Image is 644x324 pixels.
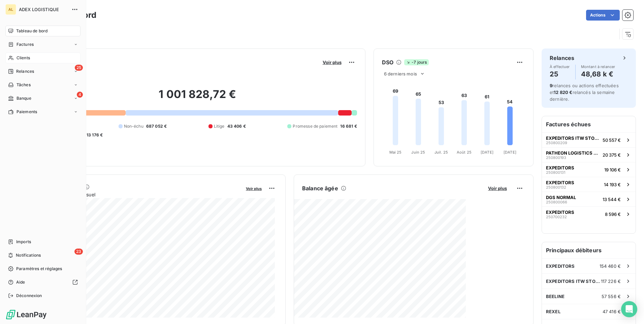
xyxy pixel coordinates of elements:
[605,212,621,217] span: 8 596 €
[550,65,570,69] span: À effectuer
[546,150,600,156] span: PATHEON LOGISTICS SWITZERLAND GMBH
[85,132,103,138] span: -13 176 €
[5,309,47,320] img: Logo LeanPay
[488,186,507,191] span: Voir plus
[621,301,637,317] div: Open Intercom Messenger
[5,277,80,288] a: Aide
[546,200,567,204] span: 250800066
[550,54,574,62] h6: Relances
[581,65,615,69] span: Montant à relancer
[77,92,83,98] span: 4
[16,252,41,258] span: Notifications
[546,279,601,284] span: EXPEDITORS ITW STOCKAGE
[16,28,47,34] span: Tableau de bord
[17,95,31,101] span: Banque
[384,71,417,76] span: 6 derniers mois
[434,150,448,155] tspan: Juil. 25
[244,185,264,191] button: Voir plus
[16,279,25,285] span: Aide
[550,83,619,102] span: relances ou actions effectuées et relancés la semaine dernière.
[340,123,357,129] span: 16 681 €
[546,156,566,160] span: 250800193
[550,69,570,79] h4: 25
[321,59,344,65] button: Voir plus
[604,167,621,172] span: 19 106 €
[542,192,636,206] button: DGS NORMAL25080006613 544 €
[146,123,167,129] span: 687 052 €
[16,239,31,245] span: Imports
[17,109,37,115] span: Paiements
[546,141,567,145] span: 250800209
[16,68,34,74] span: Relances
[5,4,16,15] div: AL
[546,170,565,174] span: 250800131
[293,123,337,129] span: Promesse de paiement
[246,186,262,191] span: Voir plus
[554,90,572,95] span: 12 820 €
[16,266,62,272] span: Paramètres et réglages
[603,152,621,158] span: 20 375 €
[382,58,393,66] h6: DSO
[323,60,342,65] span: Voir plus
[546,215,567,219] span: 250700232
[550,83,552,88] span: 9
[542,162,636,177] button: EXPEDITORS25080013119 106 €
[603,197,621,202] span: 13 544 €
[542,147,636,162] button: PATHEON LOGISTICS SWITZERLAND GMBH25080019320 375 €
[546,195,576,200] span: DGS NORMAL
[546,180,574,185] span: EXPEDITORS
[546,135,600,141] span: EXPEDITORS ITW STOCKAGE
[19,7,67,12] span: ADEX LOGISTIQUE
[546,165,574,170] span: EXPEDITORS
[542,132,636,147] button: EXPEDITORS ITW STOCKAGE25080020950 557 €
[546,263,575,269] span: EXPEDITORS
[546,294,565,299] span: BEELINE
[17,41,34,47] span: Factures
[38,191,241,198] span: Chiffre d'affaires mensuel
[124,123,143,129] span: Non-échu
[389,150,401,155] tspan: Mai 25
[546,209,574,215] span: EXPEDITORS
[603,309,621,314] span: 47 416 €
[604,182,621,187] span: 14 193 €
[542,177,636,192] button: EXPEDITORS25080013214 193 €
[602,294,621,299] span: 57 556 €
[581,69,615,79] h4: 48,68 k €
[481,150,493,155] tspan: [DATE]
[546,185,566,189] span: 250800132
[504,150,516,155] tspan: [DATE]
[600,263,621,269] span: 154 460 €
[411,150,425,155] tspan: Juin 25
[404,59,429,65] span: -7 jours
[17,55,30,61] span: Clients
[302,184,338,192] h6: Balance âgée
[486,185,509,191] button: Voir plus
[542,206,636,221] button: EXPEDITORS2507002328 596 €
[603,137,621,143] span: 50 557 €
[546,309,560,314] span: REXEL
[457,150,472,155] tspan: Août 25
[214,123,225,129] span: Litige
[586,10,620,21] button: Actions
[17,82,31,88] span: Tâches
[38,88,357,108] h2: 1 001 828,72 €
[227,123,246,129] span: 43 406 €
[542,242,636,258] h6: Principaux débiteurs
[75,65,83,71] span: 25
[542,116,636,132] h6: Factures échues
[74,249,83,255] span: 23
[601,279,621,284] span: 117 226 €
[16,293,42,299] span: Déconnexion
